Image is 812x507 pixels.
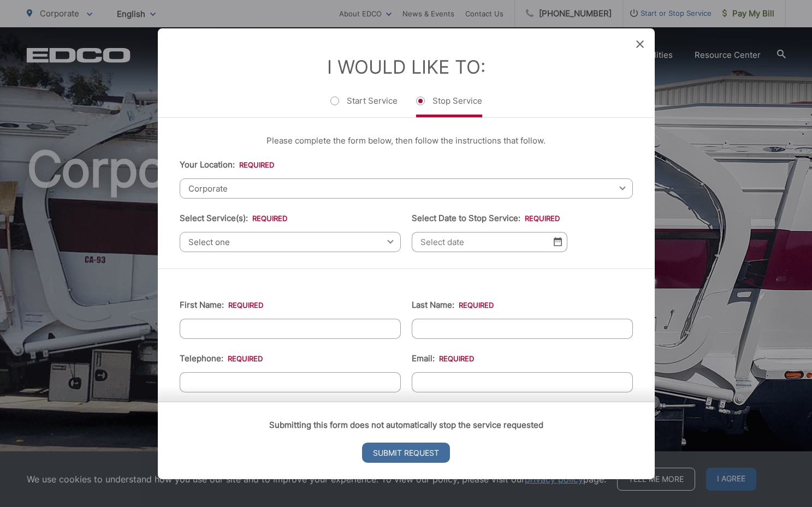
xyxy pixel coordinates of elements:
label: Telephone: [180,353,263,363]
label: Your Location: [180,159,274,169]
span: Corporate [180,178,633,198]
label: Email: [412,353,474,363]
span: Select one [180,231,401,252]
label: Start Service [330,95,398,117]
strong: Submitting this form does not automatically stop the service requested [269,420,543,430]
label: Select Date to Stop Service: [412,213,560,223]
label: Last Name: [412,300,494,309]
label: I Would Like To: [327,55,485,77]
p: Please complete the form below, then follow the instructions that follow. [180,134,633,147]
img: Select date [554,237,562,246]
label: Select Service(s): [180,213,287,223]
label: Stop Service [416,95,482,117]
label: First Name: [180,300,263,309]
input: Select date [412,231,567,252]
input: Submit Request [362,443,450,463]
